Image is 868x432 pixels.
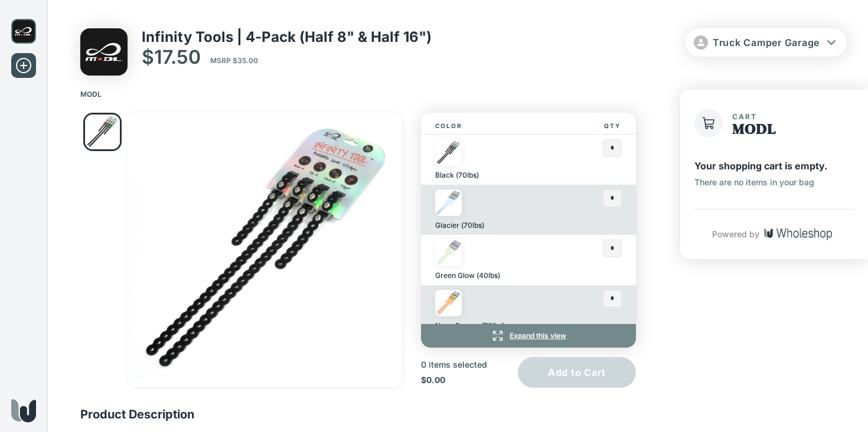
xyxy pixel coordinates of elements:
[712,228,759,240] p: Powered by
[435,321,504,330] p: Neon Orange (70lbs)
[694,159,827,172] p: Your shopping cart is empty.
[83,113,122,151] button: Go to Slide 1
[435,171,479,180] p: Black (70lbs)
[80,90,835,99] nav: breadcrumb
[85,114,120,149] img: 4-Pack_Black.png
[713,37,820,48] span: Truck Camper Garage
[435,189,462,216] img: 4-Pack___Glacier.png
[510,331,566,341] p: Expand this view
[233,56,258,65] span: $35.00
[435,221,484,230] p: Glacier (70lbs)
[694,177,814,188] p: There are no items in your bag
[210,56,258,68] p: MSRP
[128,113,402,387] div: Go to Slide 1
[142,28,432,45] p: Infinity Tools | 4-Pack (Half 8" & Half 16")
[435,122,551,129] span: Color
[11,19,36,44] img: MODL logo
[11,399,36,423] img: Wholeshop logo
[128,113,402,387] img: 4-Pack_Black.png
[80,28,128,76] img: MODL logo
[732,123,776,138] h1: MODL
[421,324,636,348] div: Expand this view
[732,112,757,121] span: Cart
[142,45,201,68] p: $17.50
[435,139,462,166] img: 4-Pack_Black.png
[435,240,462,266] img: 4-Pack___Green_Glow.png
[603,117,622,134] span: Qty
[421,359,487,370] p: 0 items selected
[686,28,847,57] button: Truck Camper Garage
[80,90,102,99] a: MODL
[435,290,462,316] img: 4-Pack___Orange.png
[83,113,122,151] nav: Thumbnail Navigation
[421,375,445,385] span: $0.00
[764,228,832,240] img: Wholeshop logo
[435,271,500,280] p: Green Glow (40lbs)
[80,407,651,422] p: Product Description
